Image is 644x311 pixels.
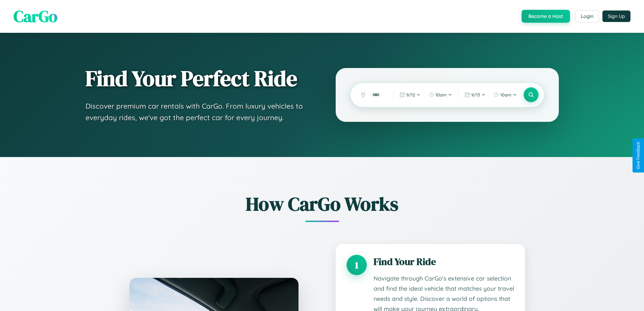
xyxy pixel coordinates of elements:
span: 10am [435,92,447,97]
h3: Find Your Ride [374,255,514,268]
button: 9/13 [461,89,489,100]
button: 10am [490,89,520,100]
button: Sign Up [602,10,630,22]
span: 9 / 12 [406,92,415,97]
div: Give Feedback [636,142,641,169]
h1: Find Your Perfect Ride [86,67,309,90]
div: 1 [347,255,367,275]
span: CarGo [14,5,57,27]
button: Login [575,10,599,22]
p: Discover premium car rentals with CarGo. From luxury vehicles to everyday rides, we've got the pe... [86,101,309,123]
span: 10am [500,92,511,97]
h2: How CarGo Works [119,191,525,217]
span: 9 / 13 [471,92,480,97]
button: 10am [425,89,455,100]
button: 9/12 [396,89,424,100]
button: Become a Host [522,10,570,23]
